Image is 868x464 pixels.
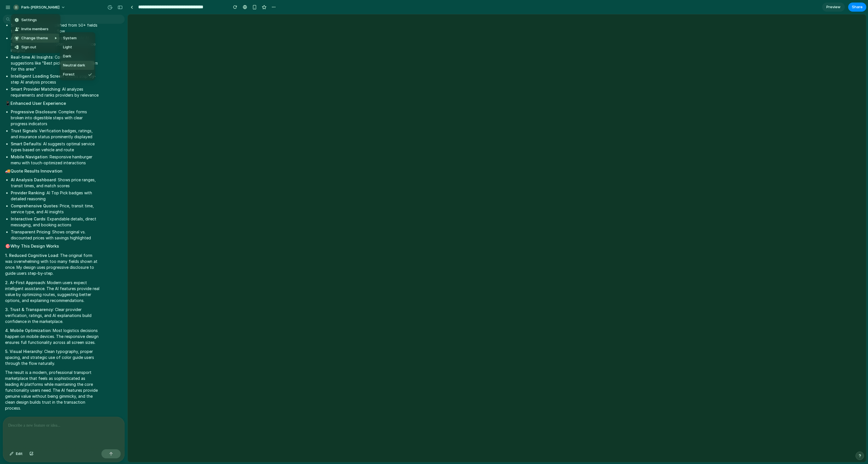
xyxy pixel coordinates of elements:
span: Forest [63,72,75,77]
span: Light [63,44,72,50]
span: Settings [21,17,37,23]
span: Dark [63,54,71,59]
span: System [63,35,76,41]
span: Invite members [21,26,48,32]
span: Change theme [21,35,48,41]
span: Neutral dark [63,63,85,68]
span: Sign out [21,44,36,50]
